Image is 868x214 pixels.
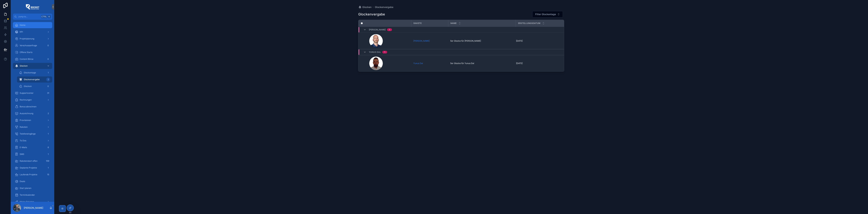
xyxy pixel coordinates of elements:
span: Ctrl [41,15,47,18]
span: Rechnungen [20,99,32,101]
span: [DATE] [516,62,523,65]
span: 5er Glocke für Yunus Dal [450,62,474,65]
span: Glockentage [24,71,36,74]
a: Meine Raketen [13,199,52,205]
a: Yunus Dal [413,62,423,65]
a: Rechnungen [13,97,52,103]
a: Offene Starts [13,49,52,55]
span: Glocken [20,65,28,67]
a: Start planen [13,185,52,191]
a: SMS1 [13,151,52,157]
span: [DATE] [516,40,523,42]
a: Laufende Projekte15 [13,172,52,178]
a: Deals [13,178,52,184]
button: Jump to...CtrlK [13,14,52,20]
span: 5er Glocke für [PERSON_NAME] [450,40,481,42]
span: Bonus abrechnen [20,105,36,108]
a: Geplante Projekte1 [13,165,52,171]
span: Deals [20,180,25,183]
span: Terminkalender [20,194,35,196]
a: Projektplanung [13,36,52,42]
span: Name [450,22,457,25]
h1: Glockenvergabe [358,12,385,17]
span: Start planen [20,187,31,190]
span: Glocken [24,85,32,88]
span: Laufende Projekte [20,173,37,176]
span: Projektplanung [20,37,34,40]
a: Supportcenter31 [13,90,52,96]
a: Raketenstart offen159 [13,158,52,164]
a: [PERSON_NAME] [413,40,430,42]
div: 15 [46,173,50,177]
div: 1 [46,152,50,156]
div: 1 [389,28,390,31]
a: Home [13,22,52,28]
span: SMS [20,153,24,156]
img: App logo [26,4,39,10]
a: Content Börse0 [13,56,52,62]
div: 0 [46,84,50,88]
div: 1 [384,51,385,53]
span: K [48,15,51,18]
a: E-Mails6 [13,144,52,150]
span: Telefoneingänge [20,132,36,135]
span: Rakete [413,22,422,25]
span: Filter Glockentage [535,13,556,16]
span: Glocken [362,5,371,9]
div: 0 [46,57,50,61]
a: KPI [13,29,52,35]
span: Yunus Dal [369,51,381,53]
span: Home [20,24,25,26]
a: Bonus abrechnen [13,104,52,110]
span: Erstellungsdatum [518,22,540,25]
a: To Dos [13,138,52,144]
span: Vorschussanfrage [20,44,37,47]
a: Glockenvergabe2 [17,76,52,83]
a: Vorschussanfrage0 [13,42,52,49]
span: Supportcenter [20,92,34,94]
div: 6 [46,145,50,149]
div: 1 [46,132,50,136]
span: Jump to... [18,15,40,18]
span: Content Börse [20,58,33,60]
span: [PERSON_NAME] [369,28,386,31]
span: KPI [20,31,23,33]
span: Raketen [20,126,28,128]
span: Auszeichnung [20,112,33,115]
button: Select Button [532,11,563,17]
a: Auszeichnung2 [13,110,52,117]
div: scrollable content [11,20,54,202]
a: Glockentage1 [17,70,52,76]
a: Raketen [13,124,52,130]
span: Meine Raketen [20,200,34,203]
div: 0 [46,43,50,48]
a: Provisionen [13,117,52,123]
span: Raketenstart offen [20,160,37,162]
div: 2 [46,77,50,82]
div: 159 [45,159,50,163]
div: 2 [46,111,50,115]
a: Glocken [358,5,371,9]
span: Glockenvergabe [24,78,40,81]
span: Geplante Projekte [20,166,37,169]
a: Glocken [13,63,52,69]
div: 31 [46,91,50,95]
a: Glocken0 [17,83,52,89]
div: 1 [46,166,50,170]
span: E-Mails [20,146,27,149]
a: Telefoneingänge1 [13,131,52,137]
span: Provisionen [20,119,31,122]
p: [PERSON_NAME] [24,206,43,210]
span: Offene Starts [20,51,32,54]
a: Terminkalender [13,192,52,198]
span: To Dos [20,139,26,142]
div: 1 [46,71,50,75]
a: Glockenvergabe [375,5,393,9]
